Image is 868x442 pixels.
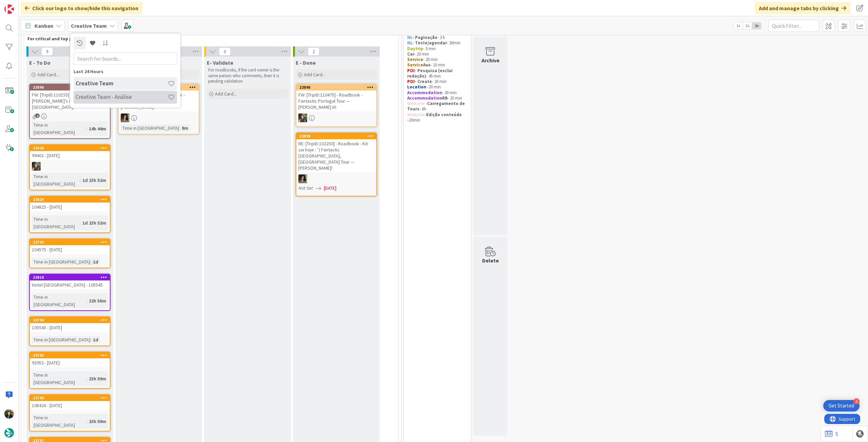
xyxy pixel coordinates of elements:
[30,84,110,90] div: 23896
[30,358,110,367] div: 93953 - [DATE]
[30,90,110,111] div: FW: [TripID:110155] - Roadbook - [PERSON_NAME]'s Fantastic Trip to [GEOGRAPHIC_DATA]!
[407,96,468,101] p: - 20 min
[298,113,307,122] img: IG
[308,47,319,56] span: 2
[296,174,376,183] div: MS
[32,293,86,308] div: Time in [GEOGRAPHIC_DATA]
[32,121,86,136] div: Time in [GEOGRAPHIC_DATA]
[823,400,860,412] div: Open Get Started checklist, remaining modules: 4
[80,176,81,184] span: :
[215,91,237,97] span: Add Card...
[407,112,468,123] p: - 20min
[29,352,111,389] a: 2379593953 - [DATE]Time in [GEOGRAPHIC_DATA]:23h 59m
[407,35,412,40] strong: NL
[768,20,819,32] input: Quick Filter...
[30,317,110,323] div: 23794
[76,80,168,87] h4: Creative Team
[29,196,111,233] a: 23629104825 - [DATE]Time in [GEOGRAPHIC_DATA]:1d 23h 52m
[407,68,454,79] strong: - Pesquisa (exclui redação)
[74,52,177,65] input: Search for boards...
[296,133,376,172] div: 23898RE: [TripID:102250] - Roadbook - Kit sai hoje :´) Fantastic [GEOGRAPHIC_DATA], [GEOGRAPHIC_D...
[90,336,91,343] span: :
[407,101,425,106] strong: Website
[296,133,376,139] div: 23898
[407,95,442,101] strong: Accommodation
[33,146,110,150] div: 23628
[32,173,80,188] div: Time in [GEOGRAPHIC_DATA]
[407,46,468,51] p: - 5 min
[299,85,376,90] div: 23890
[87,375,108,382] div: 23h 59m
[407,51,468,57] p: - 20 min
[296,84,377,127] a: 23890FW: [TripID:110475] - Roadbook - Fantastic Portugal Tour — [PERSON_NAME] Iii!IG
[32,336,90,343] div: Time in [GEOGRAPHIC_DATA]
[32,215,80,230] div: Time in [GEOGRAPHIC_DATA]
[81,219,108,227] div: 1d 23h 52m
[180,124,190,132] div: 8m
[86,375,87,382] span: :
[30,84,110,111] div: 23896FW: [TripID:110155] - Roadbook - [PERSON_NAME]'s Fantastic Trip to [GEOGRAPHIC_DATA]!
[32,258,90,266] div: Time in [GEOGRAPHIC_DATA]
[35,22,53,30] span: Kanban
[29,274,111,311] a: 23810Hotel [GEOGRAPHIC_DATA] - 105545Time in [GEOGRAPHIC_DATA]:22h 56m
[743,22,752,29] span: 2x
[30,245,110,254] div: 104575 - [DATE]
[296,59,316,66] span: E - Done
[29,59,51,66] span: E - To Do
[296,113,376,122] div: IG
[29,316,111,346] a: 23794105545 - [DATE]Time in [GEOGRAPHIC_DATA]:1d
[29,84,111,139] a: 23896FW: [TripID:110155] - Roadbook - [PERSON_NAME]'s Fantastic Trip to [GEOGRAPHIC_DATA]!Time in...
[33,275,110,280] div: 23810
[415,79,432,84] strong: - Create
[4,428,14,438] img: avatar
[91,258,100,266] div: 1d
[752,22,761,29] span: 3x
[29,144,111,190] a: 2362899402 - [DATE]IGTime in [GEOGRAPHIC_DATA]:1d 23h 52m
[734,22,743,29] span: 1x
[33,197,110,202] div: 23629
[30,395,110,410] div: 23796108426 - [DATE]
[412,35,437,40] strong: - Paginação
[30,352,110,367] div: 2379593953 - [DATE]
[442,95,448,101] strong: RB
[33,85,110,90] div: 23896
[32,414,86,429] div: Time in [GEOGRAPHIC_DATA]
[825,430,838,438] a: 5
[4,409,14,419] img: BC
[35,113,40,118] span: 1
[32,371,86,386] div: Time in [GEOGRAPHIC_DATA]
[33,240,110,245] div: 23793
[30,239,110,245] div: 23793
[296,90,376,111] div: FW: [TripID:110475] - Roadbook - Fantastic Portugal Tour — [PERSON_NAME] Iii!
[30,239,110,254] div: 23793104575 - [DATE]
[407,68,415,73] strong: POI
[412,40,447,46] strong: - Teste/agendar
[76,93,168,100] h4: Creative Team - Análise
[86,125,87,132] span: :
[119,113,199,122] div: MS
[482,256,499,265] div: Delete
[207,59,233,66] span: E- Validate
[30,274,110,280] div: 23810
[407,101,468,112] p: - - 6h
[829,402,854,409] div: Get Started
[407,68,468,79] p: - 45 min
[407,62,468,68] p: - 10 min
[324,185,336,192] span: [DATE]
[87,125,108,132] div: 14h 44m
[121,113,130,122] img: MS
[74,68,177,75] div: Last 24 Hours
[407,51,414,57] strong: Car
[37,71,59,78] span: Add Card...
[30,196,110,211] div: 23629104825 - [DATE]
[219,47,231,56] span: 0
[407,40,412,46] strong: NL
[30,323,110,332] div: 105545 - [DATE]
[27,36,172,42] strong: For critical and top priority items that require immediate handling.
[755,2,850,14] div: Add and manage tabs by clicking
[407,35,468,40] p: - 3 h
[298,174,307,183] img: MS
[407,101,466,112] strong: Carregamento de Tours
[4,4,14,14] img: Visit kanbanzone.com
[407,62,423,68] strong: Service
